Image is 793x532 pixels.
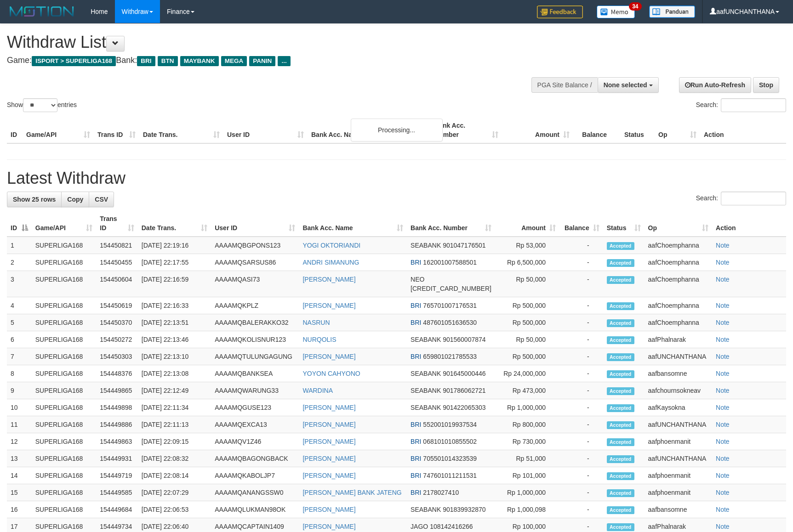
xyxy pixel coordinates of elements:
span: Copy 901560007874 to clipboard [443,336,485,343]
label: Search: [696,192,786,205]
td: aafphoenmanit [645,467,712,484]
td: SUPERLIGA168 [32,254,97,271]
td: aafbansomne [645,365,712,382]
th: Game/API [23,117,94,143]
select: Showentries [23,98,57,112]
span: SEABANK [411,404,441,411]
span: Accepted [607,421,634,429]
th: Date Trans.: activate to sort column ascending [138,210,211,237]
span: Accepted [607,242,634,250]
td: SUPERLIGA168 [32,501,97,518]
td: 4 [7,297,32,314]
td: aafChoemphanna [645,314,712,331]
a: [PERSON_NAME] [302,404,355,411]
th: Bank Acc. Number: activate to sort column ascending [407,210,495,237]
td: AAAAMQGUSE123 [211,399,299,416]
td: 154449886 [96,416,137,433]
td: - [559,254,603,271]
td: 154450370 [96,314,137,331]
span: Copy 705501014323539 to clipboard [423,455,477,462]
span: Copy [67,196,83,203]
th: Balance: activate to sort column ascending [559,210,603,237]
span: Accepted [607,276,634,284]
td: - [559,348,603,365]
td: aafChoemphanna [645,271,712,297]
td: Rp 6,500,000 [495,254,559,271]
a: Note [716,242,730,249]
td: AAAAMQANANGSSW0 [211,484,299,501]
td: 154449863 [96,433,137,450]
span: Accepted [607,302,634,310]
td: 8 [7,365,32,382]
span: Copy 552001019937534 to clipboard [423,421,477,428]
span: Accepted [607,353,634,361]
td: [DATE] 22:06:53 [138,501,211,518]
td: - [559,365,603,382]
h1: Withdraw List [7,33,519,51]
td: - [559,433,603,450]
span: SEABANK [411,506,441,513]
td: [DATE] 22:16:33 [138,297,211,314]
span: Accepted [607,438,634,446]
td: aafPhalnarak [645,331,712,348]
td: Rp 53,000 [495,237,559,254]
span: BRI [137,56,155,66]
a: [PERSON_NAME] [302,276,355,283]
h4: Game: Bank: [7,56,519,65]
a: Run Auto-Refresh [679,77,751,93]
td: 154449898 [96,399,137,416]
td: aafChoemphanna [645,297,712,314]
span: JAGO [411,523,428,530]
td: Rp 500,000 [495,297,559,314]
td: 154448376 [96,365,137,382]
td: AAAAMQBAGONGBACK [211,450,299,467]
td: AAAAMQEXCA13 [211,416,299,433]
span: PANIN [249,56,275,66]
span: Copy 901786062721 to clipboard [443,387,485,394]
a: Note [716,370,730,377]
div: Processing... [351,119,443,141]
a: CSV [89,192,114,207]
td: Rp 101,000 [495,467,559,484]
a: Note [716,472,730,479]
a: WARDINA [302,387,333,394]
td: aafphoenmanit [645,484,712,501]
td: [DATE] 22:13:10 [138,348,211,365]
td: aafKaysokna [645,399,712,416]
td: 11 [7,416,32,433]
a: [PERSON_NAME] [302,472,355,479]
td: [DATE] 22:12:49 [138,382,211,399]
td: [DATE] 22:13:08 [138,365,211,382]
span: Accepted [607,259,634,267]
th: Balance [573,117,621,143]
span: None selected [604,81,647,89]
button: None selected [598,77,659,93]
span: BRI [411,472,421,479]
span: BRI [411,319,421,326]
td: AAAAMQTULUNGAGUNG [211,348,299,365]
span: SEABANK [411,336,441,343]
div: PGA Site Balance / [531,77,598,93]
td: - [559,271,603,297]
td: - [559,450,603,467]
td: 9 [7,382,32,399]
td: 15 [7,484,32,501]
span: Copy 901422065303 to clipboard [443,404,485,411]
a: Note [716,336,730,343]
span: CSV [95,196,108,203]
th: Bank Acc. Number [431,117,502,143]
a: YOYON CAHYONO [302,370,360,377]
a: Note [716,353,730,360]
td: 1 [7,237,32,254]
td: AAAAMQKABOLJP7 [211,467,299,484]
a: NASRUN [302,319,330,326]
span: BRI [411,302,421,309]
th: Action [700,117,786,143]
a: Note [716,506,730,513]
a: YOGI OKTORIANDI [302,242,360,249]
td: [DATE] 22:13:46 [138,331,211,348]
td: Rp 730,000 [495,433,559,450]
td: SUPERLIGA168 [32,450,97,467]
td: 13 [7,450,32,467]
td: SUPERLIGA168 [32,382,97,399]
